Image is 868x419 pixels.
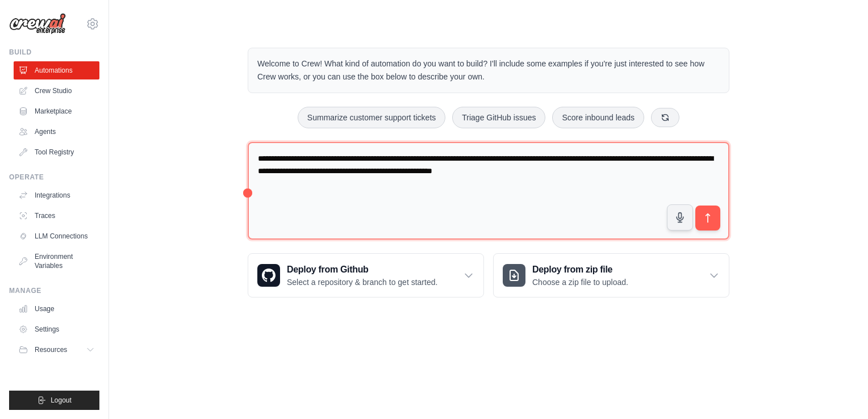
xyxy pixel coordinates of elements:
a: LLM Connections [14,227,99,245]
p: Choose a zip file to upload. [532,276,628,288]
button: Resources [14,341,99,359]
h3: Deploy from Github [287,263,437,276]
button: Triage GitHub issues [452,107,545,128]
button: Score inbound leads [552,107,644,128]
h3: Deploy from zip file [532,263,628,276]
a: Automations [14,61,99,79]
a: Crew Studio [14,82,99,100]
button: Logout [9,391,99,410]
a: Agents [14,123,99,141]
a: Traces [14,207,99,225]
button: Summarize customer support tickets [298,107,445,128]
img: Logo [9,13,66,35]
a: Integrations [14,186,99,204]
span: Logout [51,396,72,405]
a: Tool Registry [14,143,99,161]
p: Select a repository & branch to get started. [287,276,437,288]
div: Build [9,48,99,57]
div: Manage [9,286,99,295]
span: Resources [35,345,67,354]
div: Operate [9,173,99,182]
a: Settings [14,320,99,338]
a: Usage [14,300,99,318]
p: Welcome to Crew! What kind of automation do you want to build? I'll include some examples if you'... [257,57,720,83]
a: Environment Variables [14,248,99,275]
a: Marketplace [14,102,99,120]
